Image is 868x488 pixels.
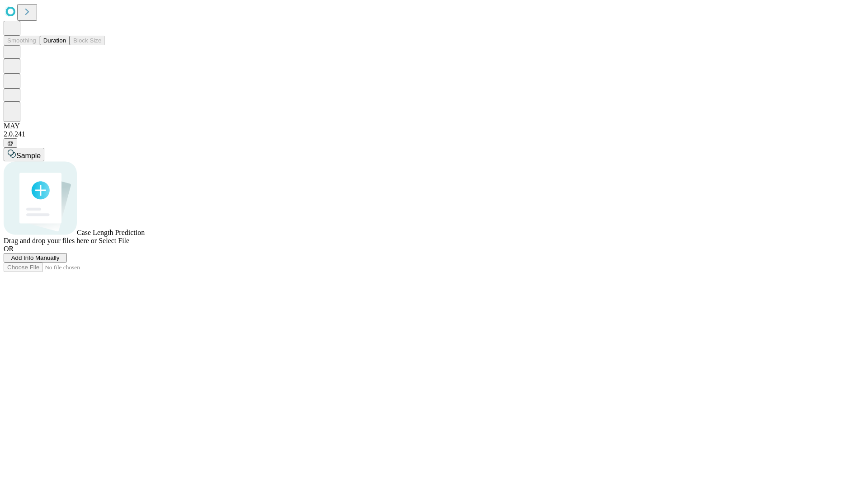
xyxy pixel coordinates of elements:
[4,122,864,130] div: MAY
[4,130,864,138] div: 2.0.241
[4,148,44,161] button: Sample
[4,36,40,45] button: Smoothing
[7,140,14,146] span: @
[99,237,129,244] span: Select File
[4,138,17,148] button: @
[11,254,60,261] span: Add Info Manually
[4,245,14,253] span: OR
[4,253,67,263] button: Add Info Manually
[77,229,145,236] span: Case Length Prediction
[4,237,97,244] span: Drag and drop your files here or
[16,152,41,160] span: Sample
[40,36,70,45] button: Duration
[70,36,105,45] button: Block Size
